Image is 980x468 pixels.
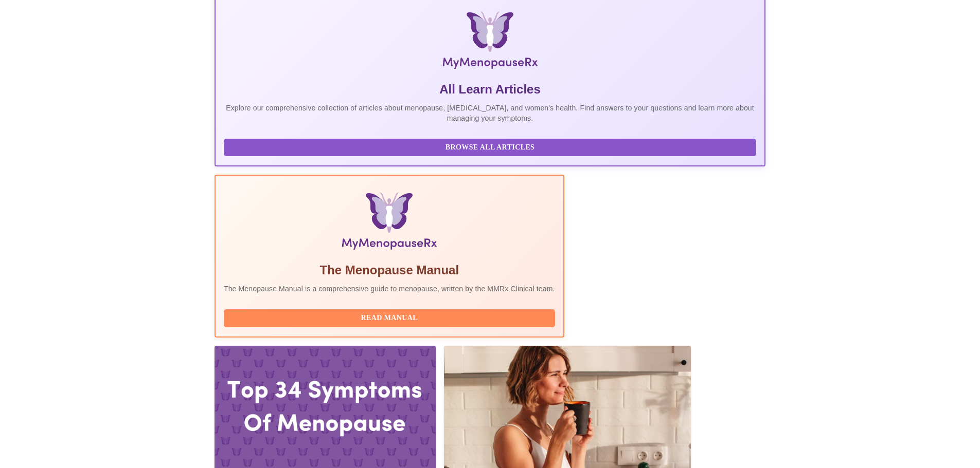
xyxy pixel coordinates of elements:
[307,11,673,73] img: MyMenopauseRx Logo
[234,312,545,325] span: Read Manual
[276,192,502,254] img: Menopause Manual
[224,284,555,294] p: The Menopause Manual is a comprehensive guide to menopause, written by the MMRx Clinical team.
[234,141,746,154] span: Browse All Articles
[224,142,759,151] a: Browse All Articles
[224,103,756,123] p: Explore our comprehensive collection of articles about menopause, [MEDICAL_DATA], and women's hea...
[224,309,555,327] button: Read Manual
[224,81,756,98] h5: All Learn Articles
[224,262,555,278] h5: The Menopause Manual
[224,139,756,157] button: Browse All Articles
[224,313,558,322] a: Read Manual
